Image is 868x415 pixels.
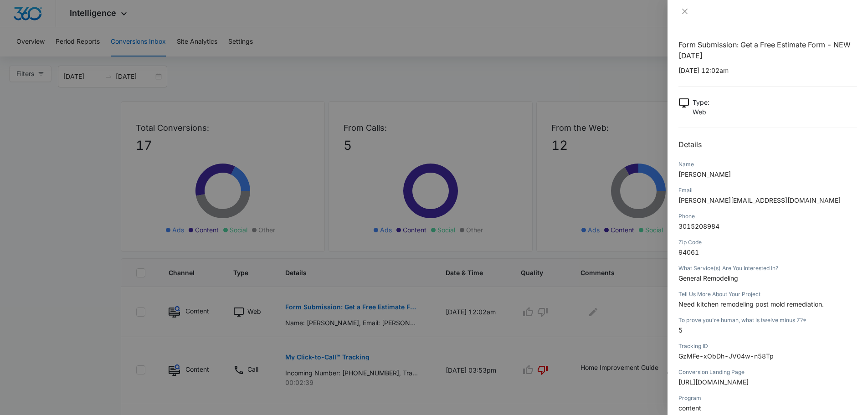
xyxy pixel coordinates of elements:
[678,316,857,324] div: To prove you're human, what is twelve minus 7?*
[678,290,857,298] div: Tell Us More About Your Project
[678,7,691,15] button: Close
[678,248,699,256] span: 94061
[678,160,857,169] div: Name
[678,368,857,376] div: Conversion Landing Page
[693,107,709,117] p: Web
[678,342,857,350] div: Tracking ID
[678,264,857,272] div: What Service(s) Are You Interested In?
[681,8,688,15] span: close
[678,352,774,360] span: GzMFe-xObDh-JV04w-n58Tp
[678,186,857,195] div: Email
[678,170,731,178] span: [PERSON_NAME]
[678,66,857,75] p: [DATE] 12:02am
[693,97,709,107] p: Type :
[678,222,719,230] span: 3015208984
[678,326,683,334] span: 5
[678,300,824,308] span: Need kitchen remodeling post mold remediation.
[678,274,738,282] span: General Remodeling
[678,39,857,61] h1: Form Submission: Get a Free Estimate Form - NEW [DATE]
[678,404,701,412] span: content
[678,394,857,402] div: Program
[678,196,841,204] span: [PERSON_NAME][EMAIL_ADDRESS][DOMAIN_NAME]
[678,139,857,150] h2: Details
[678,212,857,220] div: Phone
[678,378,749,386] span: [URL][DOMAIN_NAME]
[678,238,857,246] div: Zip Code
